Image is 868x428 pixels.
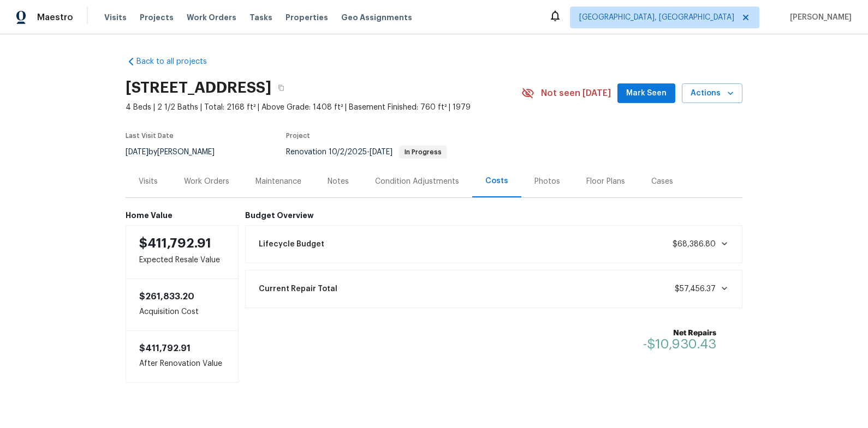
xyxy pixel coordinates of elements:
[286,132,310,139] span: Project
[139,344,191,353] span: $411,792.91
[126,148,148,156] span: [DATE]
[126,102,521,113] span: 4 Beds | 2 1/2 Baths | Total: 2168 ft² | Above Grade: 1408 ft² | Basement Finished: 760 ft² | 1979
[37,12,73,23] span: Maestro
[126,279,239,330] div: Acquisition Cost
[370,148,393,156] span: [DATE]
[139,176,158,187] div: Visits
[341,12,412,23] span: Geo Assignments
[249,14,272,21] span: Tasks
[259,239,324,250] span: Lifecycle Budget
[139,237,211,250] span: $411,792.91
[139,292,194,301] span: $261,833.20
[651,176,673,187] div: Cases
[643,328,716,339] b: Net Repairs
[255,176,301,187] div: Maintenance
[184,176,229,187] div: Work Orders
[140,12,174,23] span: Projects
[126,56,230,67] a: Back to all projects
[691,87,734,100] span: Actions
[126,132,174,139] span: Last Visit Date
[579,12,734,23] span: [GEOGRAPHIC_DATA], [GEOGRAPHIC_DATA]
[126,146,228,159] div: by [PERSON_NAME]
[617,83,675,104] button: Mark Seen
[586,176,625,187] div: Floor Plans
[375,176,459,187] div: Condition Adjustments
[126,211,239,220] h6: Home Value
[534,176,560,187] div: Photos
[286,148,447,156] span: Renovation
[126,225,239,279] div: Expected Resale Value
[675,285,716,293] span: $57,456.37
[286,12,328,23] span: Properties
[126,82,271,93] h2: [STREET_ADDRESS]
[400,149,446,155] span: In Progress
[786,12,852,23] span: [PERSON_NAME]
[187,12,236,23] span: Work Orders
[673,240,716,248] span: $68,386.80
[541,88,611,99] span: Not seen [DATE]
[126,330,239,383] div: After Renovation Value
[104,12,127,23] span: Visits
[259,284,337,294] span: Current Repair Total
[643,337,716,351] span: -$10,930.43
[626,87,667,100] span: Mark Seen
[245,211,743,220] h6: Budget Overview
[328,176,349,187] div: Notes
[329,148,367,156] span: 10/2/2025
[329,148,393,156] span: -
[485,176,508,186] div: Costs
[682,83,742,104] button: Actions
